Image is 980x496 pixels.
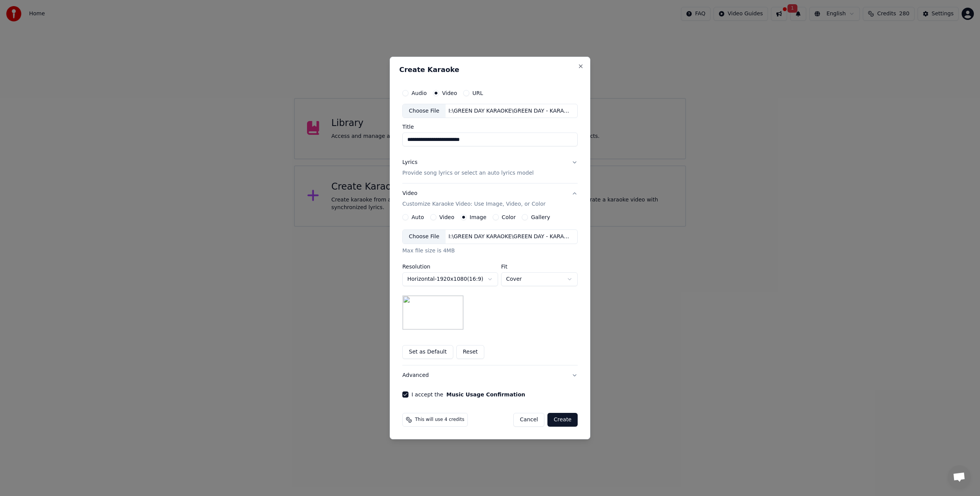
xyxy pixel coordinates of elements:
[403,104,446,118] div: Choose File
[412,90,427,96] label: Audio
[402,184,578,214] button: VideoCustomize Karaoke Video: Use Image, Video, or Color
[470,214,487,220] label: Image
[402,170,534,177] p: Provide song lyrics or select an auto lyrics model
[402,153,578,183] button: LyricsProvide song lyrics or select an auto lyrics model
[403,230,446,244] div: Choose File
[442,90,457,96] label: Video
[472,90,483,96] label: URL
[402,214,578,365] div: VideoCustomize Karaoke Video: Use Image, Video, or Color
[402,124,578,130] label: Title
[456,345,484,359] button: Reset
[446,392,525,397] button: I accept the
[439,214,454,220] label: Video
[399,66,581,73] h2: Create Karaoke
[415,417,464,423] span: This will use 4 credits
[446,107,576,115] div: I:\GREEN DAY KARAOKE\GREEN DAY - KARAOKE\14. Saviors\INSTRUMENTALS\Green Day - Father to a Son.mp4
[531,214,550,220] label: Gallery
[402,159,417,167] div: Lyrics
[412,392,525,397] label: I accept the
[446,233,576,241] div: I:\GREEN DAY KARAOKE\GREEN DAY - KARAOKE\14. Saviors\INSTRUMENTALS\Green-Day-Saviors (1).webp
[402,365,578,385] button: Advanced
[402,190,546,208] div: Video
[547,413,578,427] button: Create
[402,201,546,208] p: Customize Karaoke Video: Use Image, Video, or Color
[402,345,453,359] button: Set as Default
[402,247,578,255] div: Max file size is 4MB
[412,214,424,220] label: Auto
[502,214,516,220] label: Color
[402,264,498,269] label: Resolution
[501,264,578,269] label: Fit
[513,413,544,427] button: Cancel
